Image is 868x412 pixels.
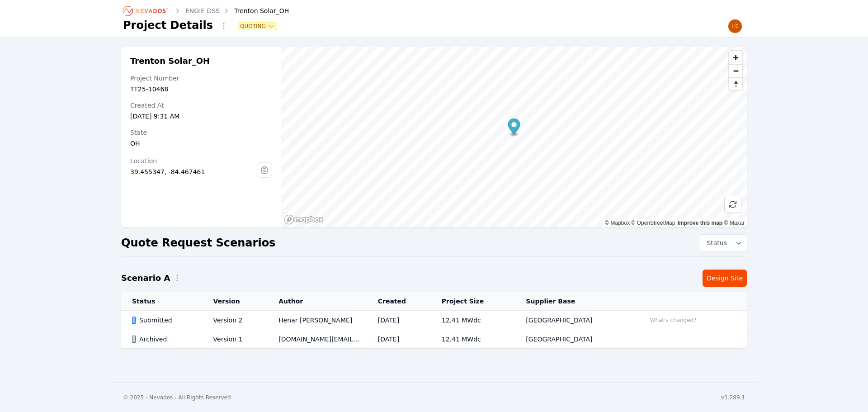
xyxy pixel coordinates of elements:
[121,236,275,250] h2: Quote Request Scenarios
[699,235,747,251] button: Status
[123,18,213,33] h1: Project Details
[268,330,367,349] td: [DOMAIN_NAME][EMAIL_ADDRESS][DOMAIN_NAME]
[703,238,727,247] span: Status
[281,47,747,227] canvas: Map
[130,74,272,83] div: Project Number
[130,156,257,166] div: Location
[515,292,635,311] th: Supplier Base
[222,6,289,15] div: Trenton Solar_OH
[130,101,272,110] div: Created At
[515,311,635,330] td: [GEOGRAPHIC_DATA]
[185,6,220,15] a: ENGIE DSS
[678,220,722,226] a: Improve this map
[130,56,272,66] h2: Trenton Solar_OH
[508,118,520,137] div: Map marker
[203,330,268,349] td: Version 1
[121,272,170,284] h2: Scenario A
[431,330,515,349] td: 12.41 MWdc
[605,220,630,226] a: Mapbox
[703,270,747,287] a: Design Site
[729,64,742,77] button: Zoom out
[367,292,431,311] th: Created
[238,23,277,30] button: Quoting
[130,128,272,137] div: State
[132,316,198,325] div: Submitted
[367,330,431,349] td: [DATE]
[203,311,268,330] td: Version 2
[203,292,268,311] th: Version
[632,220,675,226] a: OpenStreetMap
[268,311,367,330] td: Henar [PERSON_NAME]
[121,311,747,330] tr: SubmittedVersion 2Henar [PERSON_NAME][DATE]12.41 MWdc[GEOGRAPHIC_DATA]What's changed?
[121,292,203,311] th: Status
[724,220,745,226] a: Maxar
[729,78,742,90] span: Reset bearing to north
[729,77,742,90] button: Reset bearing to north
[431,311,515,330] td: 12.41 MWdc
[268,292,367,311] th: Author
[130,112,272,121] div: [DATE] 9:31 AM
[130,85,272,94] div: TT25-10468
[121,330,747,349] tr: ArchivedVersion 1[DOMAIN_NAME][EMAIL_ADDRESS][DOMAIN_NAME][DATE]12.41 MWdc[GEOGRAPHIC_DATA]
[515,330,635,349] td: [GEOGRAPHIC_DATA]
[728,19,742,33] img: Henar Luque
[721,394,745,401] div: v1.289.1
[130,167,257,176] div: 39.455347, -84.467461
[431,292,515,311] th: Project Size
[729,51,742,64] button: Zoom in
[284,214,324,225] a: Mapbox homepage
[123,394,231,401] div: © 2025 - Nevados - All Rights Reserved
[123,4,289,18] nav: Breadcrumb
[132,335,198,344] div: Archived
[646,315,701,325] button: What's changed?
[729,65,742,77] span: Zoom out
[130,139,272,148] div: OH
[367,311,431,330] td: [DATE]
